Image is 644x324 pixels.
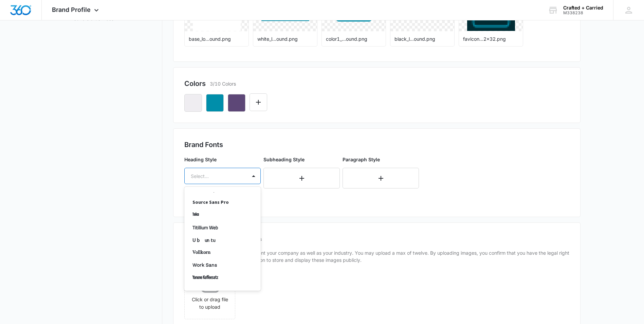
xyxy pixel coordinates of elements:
[326,35,382,42] p: color1_...ound.png
[185,277,235,311] div: Click or drag file to upload
[263,156,340,163] p: Subheading Style
[184,156,261,163] p: Heading Style
[184,249,569,264] p: These generalized images represent your company as well as your industry. You may upload a max of...
[563,5,603,11] div: account name
[463,35,519,42] p: favicon...2x32.png
[250,93,267,111] button: Edit Color
[192,236,251,244] p: Ubuntu
[185,269,235,319] span: Click or drag file to upload
[184,78,206,89] h2: Colors
[563,11,603,15] div: account id
[192,274,251,281] p: Yanone Kaffeesatz
[69,15,114,22] a: Products & Services
[192,249,251,256] p: Vollkorn
[184,140,569,150] h2: Brand Fonts
[192,224,251,231] p: Titillium Web
[192,262,251,269] p: Work Sans
[394,35,450,42] p: black_l...ound.png
[257,35,313,42] p: white_l...ound.png
[343,156,419,163] p: Paragraph Style
[189,35,244,42] p: base_lo...ound.png
[52,6,91,13] span: Brand Profile
[192,211,251,218] p: Teko
[192,199,251,206] p: Source Sans Pro
[210,80,236,87] p: 3/10 Colors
